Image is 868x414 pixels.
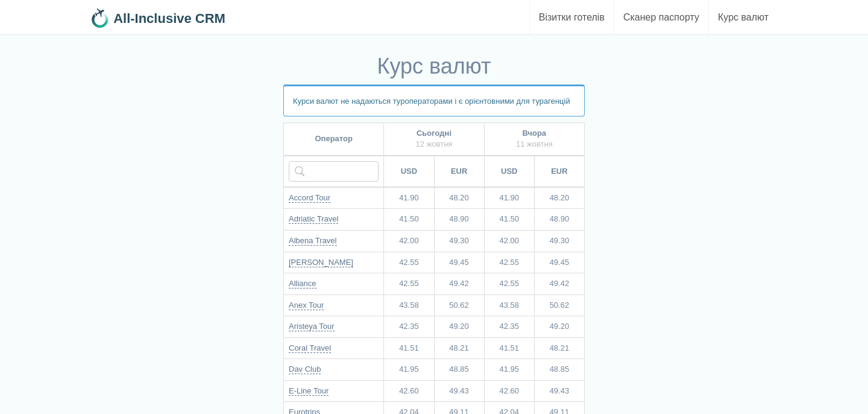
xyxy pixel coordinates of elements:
td: 49.20 [534,316,584,338]
td: 42.00 [384,230,434,252]
img: 32x32.png [90,8,110,28]
td: 49.43 [534,380,584,402]
td: 48.21 [534,337,584,359]
a: Albena Travel [289,236,337,246]
a: Aristeya Tour [289,322,335,331]
td: 41.95 [384,359,434,381]
a: Coral Travel [289,343,331,353]
th: Оператор [284,123,384,156]
td: 42.35 [484,316,534,338]
td: 49.20 [434,316,484,338]
td: 48.85 [434,359,484,381]
a: Dav Club [289,365,321,374]
td: 49.42 [534,273,584,295]
th: USD [384,156,434,187]
td: 48.20 [534,187,584,209]
th: EUR [534,156,584,187]
span: 12 жовтня [416,139,453,148]
td: 41.50 [484,209,534,231]
b: Сьогодні [417,129,451,138]
td: 42.60 [384,380,434,402]
td: 43.58 [384,295,434,316]
th: USD [484,156,534,187]
td: 49.43 [434,380,484,402]
td: 48.90 [434,209,484,231]
td: 50.62 [434,295,484,316]
td: 41.50 [384,209,434,231]
input: Введіть назву [289,161,379,182]
td: 41.90 [384,187,434,209]
td: 49.45 [534,252,584,273]
td: 42.35 [384,316,434,338]
td: 49.45 [434,252,484,273]
td: 41.51 [484,337,534,359]
td: 50.62 [534,295,584,316]
td: 42.55 [384,252,434,273]
td: 42.55 [484,252,534,273]
td: 42.55 [484,273,534,295]
a: Accord Tour [289,193,330,203]
td: 42.55 [384,273,434,295]
td: 48.20 [434,187,484,209]
p: Курси валют не надаються туроператорами і є орієнтовними для турагенцій [283,84,585,116]
td: 41.90 [484,187,534,209]
a: Anex Tour [289,301,324,310]
span: 11 жовтня [516,139,553,148]
td: 42.60 [484,380,534,402]
td: 49.30 [534,230,584,252]
td: 43.58 [484,295,534,316]
h1: Курс валют [283,54,585,78]
b: Вчора [523,129,547,138]
td: 42.00 [484,230,534,252]
a: Adriatic Travel [289,214,338,224]
td: 49.30 [434,230,484,252]
b: All-Inclusive CRM [113,11,225,26]
a: [PERSON_NAME] [289,258,353,267]
td: 41.95 [484,359,534,381]
td: 48.85 [534,359,584,381]
a: Alliance [289,279,316,288]
a: E-Line Tour [289,386,329,396]
th: EUR [434,156,484,187]
td: 49.42 [434,273,484,295]
td: 41.51 [384,337,434,359]
td: 48.21 [434,337,484,359]
td: 48.90 [534,209,584,231]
